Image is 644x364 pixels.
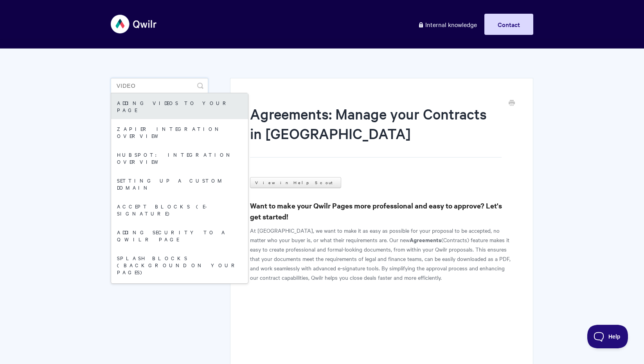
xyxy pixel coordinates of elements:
[111,197,248,223] a: Accept Blocks (E-Signature)
[111,171,248,197] a: Setting up a Custom Domain
[111,248,248,281] a: Splash Blocks (Background on your Pages)
[587,325,628,348] iframe: Toggle Customer Support
[111,9,157,39] img: Qwilr Help Center
[111,93,248,119] a: Adding Videos to your Page
[410,235,441,244] b: Agreements
[111,119,248,145] a: Zapier integration overview
[111,145,248,171] a: HubSpot: Integration Overview
[509,99,515,108] a: Print this Article
[111,78,208,94] input: Search
[111,281,248,300] a: Embed Blocks
[412,14,483,35] a: Internal knowledge
[111,223,248,248] a: Adding security to a Qwilr Page
[250,226,513,282] p: At [GEOGRAPHIC_DATA], we want to make it as easy as possible for your proposal to be accepted, no...
[250,200,513,222] h3: Want to make your Qwilr Pages more professional and easy to approve? Let's get started!
[250,104,502,158] h1: Agreements: Manage your Contracts in [GEOGRAPHIC_DATA]
[250,177,341,188] a: View in Help Scout
[484,14,533,35] a: Contact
